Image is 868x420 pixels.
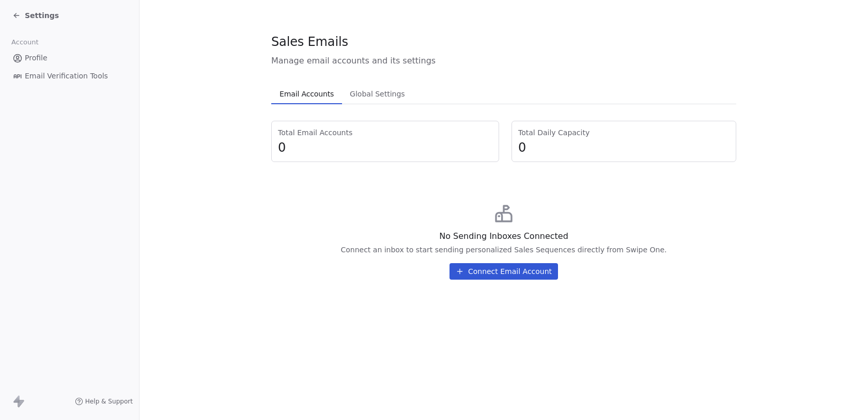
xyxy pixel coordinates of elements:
span: Manage email accounts and its settings [271,55,736,67]
span: Total Email Accounts [278,127,492,138]
span: Profile [25,53,48,63]
div: Connect an inbox to start sending personalized Sales Sequences directly from Swipe One. [340,245,667,255]
a: Profile [8,50,131,67]
button: Connect Email Account [450,263,558,280]
span: Email Verification Tools [25,71,108,82]
span: 0 [278,140,492,155]
span: Help & Support [85,397,133,406]
span: Settings [25,10,59,21]
span: Account [7,35,43,50]
div: No Sending Inboxes Connected [439,230,568,243]
span: Total Daily Capacity [518,127,730,138]
a: Settings [12,10,59,21]
a: Email Verification Tools [8,68,131,85]
span: Email Accounts [275,87,338,101]
span: Sales Emails [271,34,348,50]
span: 0 [518,140,730,155]
span: Global Settings [346,87,409,101]
a: Help & Support [75,397,133,406]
